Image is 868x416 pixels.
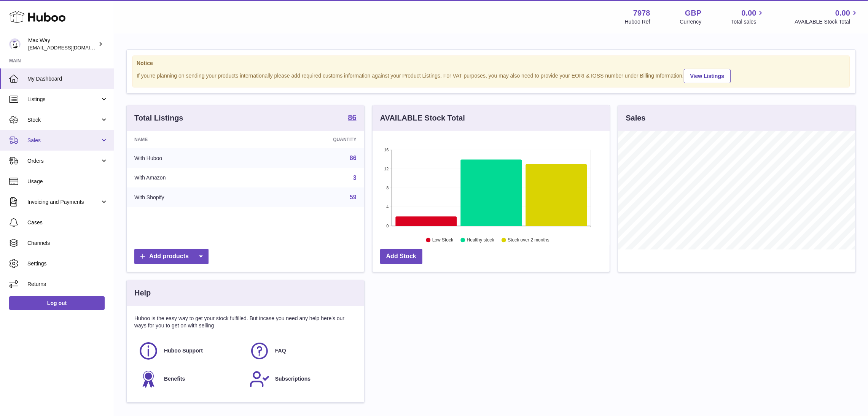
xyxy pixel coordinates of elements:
[348,114,356,121] strong: 86
[795,18,859,25] span: AVAILABLE Stock Total
[467,238,495,243] text: Healthy stock
[27,281,108,288] span: Returns
[275,375,311,383] span: Subscriptions
[350,155,357,161] a: 86
[626,113,645,123] h3: Sales
[380,113,465,123] h3: AVAILABLE Stock Total
[386,224,389,228] text: 0
[28,44,112,51] span: [EMAIL_ADDRESS][DOMAIN_NAME]
[835,8,850,18] span: 0.00
[384,148,389,152] text: 16
[134,113,183,123] h3: Total Listings
[134,315,357,329] p: Huboo is the easy way to get your stock fulfilled. But incase you need any help here's our ways f...
[134,288,151,298] h3: Help
[508,238,549,243] text: Stock over 2 months
[138,369,242,389] a: Benefits
[685,8,701,18] strong: GBP
[27,219,108,226] span: Cases
[164,375,185,383] span: Benefits
[350,194,357,200] a: 59
[742,8,757,18] span: 0.00
[275,347,286,354] span: FAQ
[795,8,859,25] a: 0.00 AVAILABLE Stock Total
[249,369,353,389] a: Subscriptions
[27,178,108,185] span: Usage
[680,18,702,25] div: Currency
[27,157,100,165] span: Orders
[27,96,100,103] span: Listings
[731,8,765,25] a: 0.00 Total sales
[249,341,353,361] a: FAQ
[27,116,100,124] span: Stock
[127,187,256,207] td: With Shopify
[138,341,242,361] a: Huboo Support
[134,249,209,264] a: Add products
[127,168,256,188] td: With Amazon
[684,69,731,83] a: View Listings
[137,68,846,83] div: If you're planning on sending your products internationally please add required customs informati...
[384,167,389,171] text: 12
[625,18,650,25] div: Huboo Ref
[380,249,422,264] a: Add Stock
[28,37,97,51] div: Max Way
[127,148,256,168] td: With Huboo
[353,175,357,181] a: 3
[127,131,256,148] th: Name
[27,75,108,83] span: My Dashboard
[137,60,846,67] strong: Notice
[432,238,454,243] text: Low Stock
[348,114,356,123] a: 86
[27,260,108,267] span: Settings
[9,38,21,50] img: Max@LongevityBox.co.uk
[633,8,650,18] strong: 7978
[386,205,389,209] text: 4
[731,18,765,25] span: Total sales
[164,347,203,354] span: Huboo Support
[386,186,389,190] text: 8
[27,198,100,206] span: Invoicing and Payments
[27,137,100,144] span: Sales
[256,131,364,148] th: Quantity
[27,240,108,247] span: Channels
[9,296,105,310] a: Log out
